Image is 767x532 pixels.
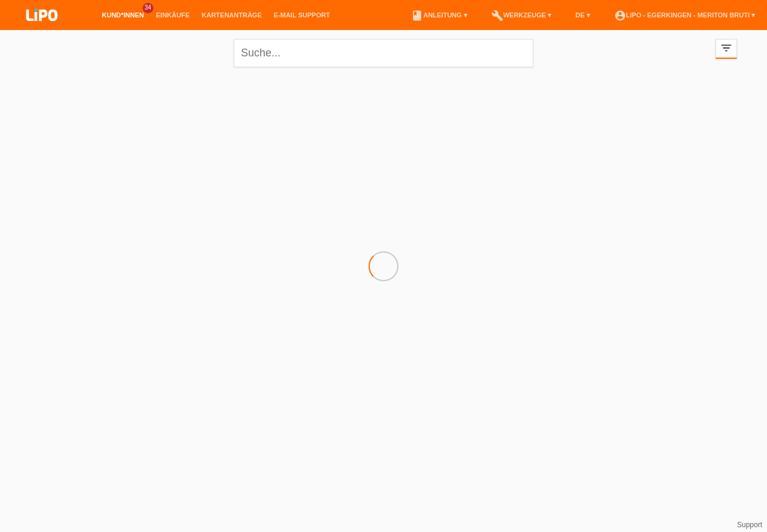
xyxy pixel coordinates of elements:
[491,10,503,22] i: build
[737,521,762,529] a: Support
[150,11,195,19] a: Einkäufe
[485,11,558,19] a: buildWerkzeuge ▾
[196,11,268,19] a: Kartenanträge
[143,3,153,13] span: 34
[405,11,473,19] a: bookAnleitung ▾
[720,41,733,55] i: filter_list
[608,11,761,19] a: account_circleLIPO - Egerkingen - Meriton Bruti ▾
[234,39,533,67] input: Suche...
[96,11,150,19] a: Kund*innen
[569,11,596,19] a: DE ▾
[411,10,423,22] i: book
[614,10,626,22] i: account_circle
[268,11,336,19] a: E-Mail Support
[12,25,72,34] a: LIPO pay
